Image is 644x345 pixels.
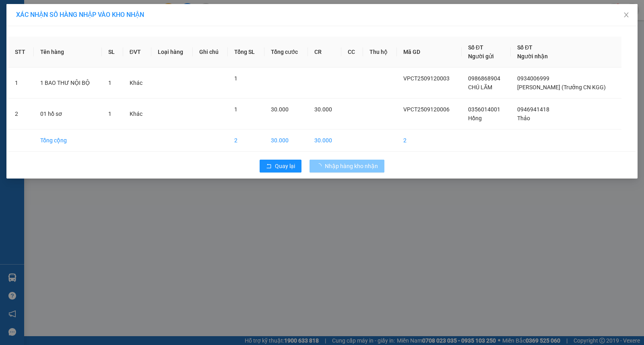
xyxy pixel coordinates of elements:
[4,18,153,58] li: E11, Đường số 8, Khu dân cư Nông [GEOGRAPHIC_DATA], Kv.[GEOGRAPHIC_DATA], [GEOGRAPHIC_DATA]
[271,106,289,113] span: 30.000
[275,162,295,170] span: Quay lại
[151,37,193,68] th: Loại hàng
[314,106,332,113] span: 30.000
[308,129,341,152] td: 30.000
[264,37,308,68] th: Tổng cước
[403,75,450,82] span: VPCT2509120003
[310,160,384,172] button: Nhập hàng kho nhận
[468,84,492,90] span: CHÚ LÃM
[108,111,111,117] span: 1
[316,163,325,169] span: loading
[363,37,397,68] th: Thu hộ
[517,84,606,90] span: [PERSON_NAME] (Trưởng CN KGG)
[264,129,308,152] td: 30.000
[468,53,494,60] span: Người gửi
[468,44,483,51] span: Số ĐT
[34,37,102,68] th: Tên hàng
[517,106,549,113] span: 0946941418
[193,37,228,68] th: Ghi chú
[468,106,500,113] span: 0356014001
[16,11,144,18] span: XÁC NHẬN SỐ HÀNG NHẬP VÀO KHO NHẬN
[4,58,153,68] li: 1900 8181
[615,4,638,27] button: Close
[108,80,111,86] span: 1
[228,129,264,152] td: 2
[8,37,34,68] th: STT
[397,129,461,152] td: 2
[517,44,533,51] span: Số ĐT
[341,37,363,68] th: CC
[123,99,151,129] td: Khác
[260,160,301,172] button: rollbackQuay lại
[34,68,102,99] td: 1 BAO THƯ NỘI BỘ
[228,37,264,68] th: Tổng SL
[517,75,549,82] span: 0934006999
[234,106,237,113] span: 1
[517,115,530,121] span: Thảo
[468,115,482,121] span: Hồng
[4,60,10,66] span: phone
[397,37,461,68] th: Mã GD
[623,12,630,18] span: close
[403,106,450,113] span: VPCT2509120006
[34,129,102,152] td: Tổng cộng
[266,163,272,170] span: rollback
[8,68,34,99] td: 1
[102,37,123,68] th: SL
[517,53,548,60] span: Người nhận
[325,162,378,170] span: Nhập hàng kho nhận
[46,5,114,15] b: [PERSON_NAME]
[46,19,53,26] span: environment
[8,99,34,129] td: 2
[4,4,44,44] img: logo.jpg
[308,37,341,68] th: CR
[234,75,237,82] span: 1
[123,68,151,99] td: Khác
[468,75,500,82] span: 0986868904
[123,37,151,68] th: ĐVT
[34,99,102,129] td: 01 hồ sơ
